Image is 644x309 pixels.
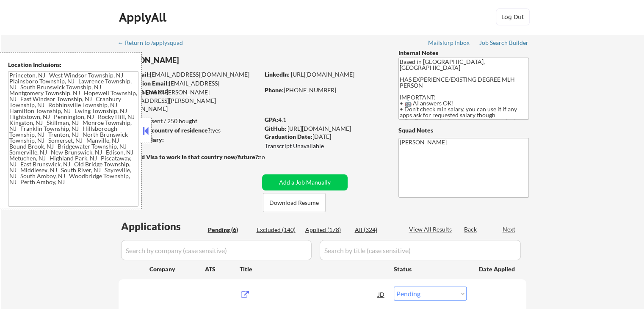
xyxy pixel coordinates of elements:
div: ← Return to /applysquad [118,40,191,46]
div: Excluded (140) [257,226,299,234]
div: ATS [205,265,240,273]
div: Applied (178) [305,226,348,234]
a: Job Search Builder [479,39,529,48]
div: View All Results [409,225,454,234]
div: Applications [121,221,205,232]
div: Mailslurp Inbox [428,40,470,46]
div: Pending (6) [208,226,250,234]
div: Next [503,225,516,234]
strong: Phone: [265,86,284,94]
div: [PERSON_NAME][EMAIL_ADDRESS][PERSON_NAME][DOMAIN_NAME] [119,88,259,113]
div: Squad Notes [398,126,529,135]
div: yes [118,126,257,135]
strong: Will need Visa to work in that country now/future?: [119,153,260,160]
strong: GitHub: [265,125,286,132]
strong: Graduation Date: [265,133,312,140]
div: [DATE] [265,132,384,141]
div: [PERSON_NAME] [119,55,293,66]
div: Job Search Builder [479,40,529,46]
input: Search by title (case sensitive) [320,240,521,260]
div: Title [240,265,386,273]
button: Log Out [496,8,530,25]
strong: GPA: [265,116,278,123]
strong: LinkedIn: [265,71,290,78]
div: 178 sent / 250 bought [118,117,259,125]
div: All (324) [355,226,397,234]
div: [EMAIL_ADDRESS][DOMAIN_NAME] [119,70,259,79]
div: Internal Notes [398,49,529,57]
div: Location Inclusions: [8,61,138,69]
div: JD [377,287,386,302]
strong: Can work in country of residence?: [118,127,212,134]
div: ApplyAll [119,10,169,25]
div: 4.1 [265,116,386,124]
div: Company [149,265,205,273]
div: Back [464,225,478,234]
div: [EMAIL_ADDRESS][DOMAIN_NAME] [119,79,259,96]
div: Status [394,261,467,276]
a: ← Return to /applysquad [118,39,191,48]
div: [PHONE_NUMBER] [265,86,384,94]
div: Date Applied [479,265,516,273]
a: Mailslurp Inbox [428,39,470,48]
button: Download Resume [263,193,326,212]
a: [URL][DOMAIN_NAME] [287,125,351,132]
button: Add a Job Manually [262,174,348,190]
input: Search by company (case sensitive) [121,240,312,260]
div: no [258,153,282,161]
a: [URL][DOMAIN_NAME] [291,71,354,78]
